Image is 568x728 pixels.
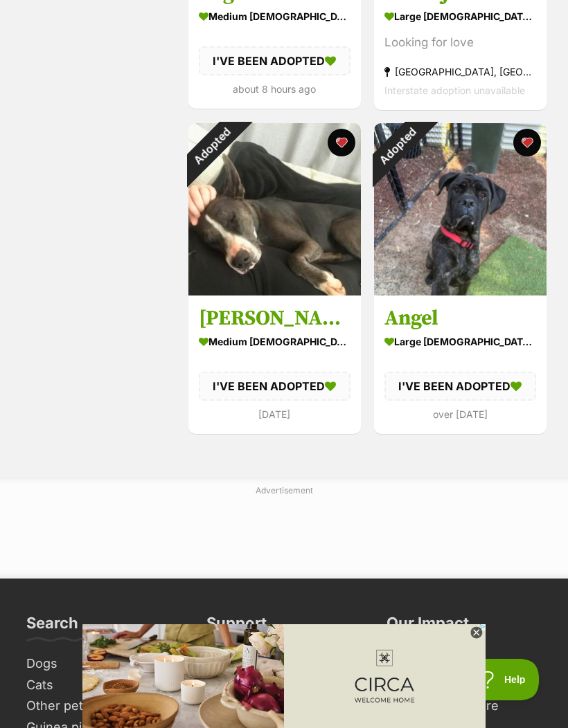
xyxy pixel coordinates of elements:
[199,6,350,26] div: medium [DEMOGRAPHIC_DATA] Dog
[384,372,536,401] div: I'VE BEEN ADOPTED
[21,653,187,675] a: Dogs
[384,305,536,331] h3: Angel
[206,613,267,641] h3: Support
[467,659,540,700] iframe: Help Scout Beacon - Open
[199,405,350,424] div: [DATE]
[355,105,438,188] div: Adopted
[188,295,361,434] a: [PERSON_NAME] medium [DEMOGRAPHIC_DATA] Dog I'VE BEEN ADOPTED [DATE] favourite
[188,123,361,295] img: Huxley
[374,284,547,298] a: Adopted
[374,123,547,295] img: Angel
[188,284,361,298] a: Adopted
[387,613,469,641] h3: Our Impact
[384,33,536,52] div: Looking for love
[170,105,253,188] div: Adopted
[384,331,536,352] div: large [DEMOGRAPHIC_DATA] Dog
[199,46,350,75] div: I'VE BEEN ADOPTED
[513,129,540,156] button: favourite
[21,675,187,696] a: Cats
[199,372,350,401] div: I'VE BEEN ADOPTED
[21,695,187,717] a: Other pets
[374,295,547,434] a: Angel large [DEMOGRAPHIC_DATA] Dog I'VE BEEN ADOPTED over [DATE] favourite
[199,305,350,331] h3: [PERSON_NAME]
[384,62,536,81] div: [GEOGRAPHIC_DATA], [GEOGRAPHIC_DATA]
[384,405,536,424] div: over [DATE]
[26,613,78,641] h3: Search
[199,331,350,352] div: medium [DEMOGRAPHIC_DATA] Dog
[328,129,355,156] button: favourite
[199,80,350,98] div: about 8 hours ago
[32,659,536,721] iframe: Advertisement
[32,502,536,565] iframe: Advertisement
[384,6,536,26] div: large [DEMOGRAPHIC_DATA] Dog
[384,84,525,96] span: Interstate adoption unavailable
